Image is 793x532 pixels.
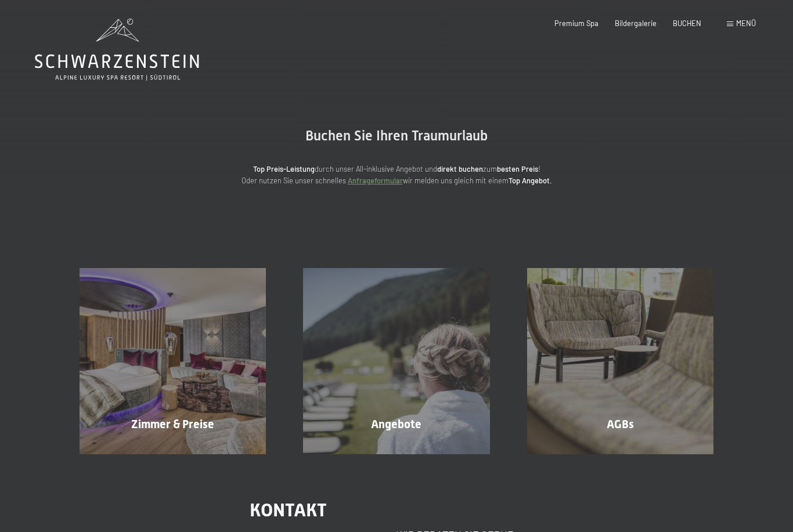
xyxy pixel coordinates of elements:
[284,268,508,454] a: Buchung Angebote
[61,268,284,454] a: Buchung Zimmer & Preise
[250,499,327,521] span: Kontakt
[348,176,403,185] a: Anfrageformular
[497,164,538,173] strong: besten Preis
[615,19,657,28] a: Bildergalerie
[371,417,421,431] span: Angebote
[437,164,483,173] strong: direkt buchen
[554,19,599,28] a: Premium Spa
[131,417,214,431] span: Zimmer & Preise
[607,417,634,431] span: AGBs
[253,164,315,173] strong: Top Preis-Leistung
[673,19,701,28] a: BUCHEN
[164,163,629,187] p: durch unser All-inklusive Angebot und zum ! Oder nutzen Sie unser schnelles wir melden uns gleich...
[509,176,552,185] strong: Top Angebot.
[736,19,756,28] span: Menü
[305,128,488,144] span: Buchen Sie Ihren Traumurlaub
[509,268,732,454] a: Buchung AGBs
